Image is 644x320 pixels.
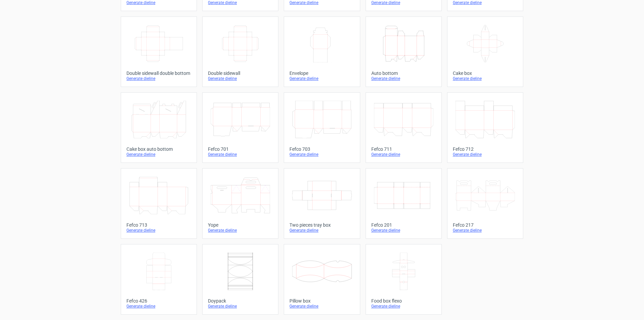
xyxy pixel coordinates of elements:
[126,146,191,152] div: Cake box auto bottom
[202,16,278,87] a: Double sidewallGenerate dieline
[289,298,354,304] div: Pillow box
[202,244,278,315] a: DoypackGenerate dieline
[371,76,436,81] div: Generate dieline
[208,76,273,81] div: Generate dieline
[121,168,197,239] a: Fefco 713Generate dieline
[208,146,273,152] div: Fefco 701
[284,244,360,315] a: Pillow boxGenerate dieline
[366,244,442,315] a: Food box flexoGenerate dieline
[371,222,436,228] div: Fefco 201
[371,228,436,233] div: Generate dieline
[371,71,436,76] div: Auto bottom
[289,76,354,81] div: Generate dieline
[121,16,197,87] a: Double sidewall double bottomGenerate dieline
[208,71,273,76] div: Double sidewall
[453,76,518,81] div: Generate dieline
[126,228,191,233] div: Generate dieline
[371,146,436,152] div: Fefco 711
[289,222,354,228] div: Two pieces tray box
[126,152,191,157] div: Generate dieline
[447,92,523,163] a: Fefco 712Generate dieline
[447,16,523,87] a: Cake boxGenerate dieline
[453,222,518,228] div: Fefco 217
[202,168,278,239] a: YopeGenerate dieline
[121,244,197,315] a: Fefco 426Generate dieline
[126,304,191,309] div: Generate dieline
[208,222,273,228] div: Yope
[289,146,354,152] div: Fefco 703
[289,228,354,233] div: Generate dieline
[208,304,273,309] div: Generate dieline
[453,228,518,233] div: Generate dieline
[284,92,360,163] a: Fefco 703Generate dieline
[284,16,360,87] a: EnvelopeGenerate dieline
[447,168,523,239] a: Fefco 217Generate dieline
[208,152,273,157] div: Generate dieline
[453,152,518,157] div: Generate dieline
[126,298,191,304] div: Fefco 426
[202,92,278,163] a: Fefco 701Generate dieline
[126,222,191,228] div: Fefco 713
[284,168,360,239] a: Two pieces tray boxGenerate dieline
[208,298,273,304] div: Doypack
[126,76,191,81] div: Generate dieline
[289,304,354,309] div: Generate dieline
[126,71,191,76] div: Double sidewall double bottom
[289,71,354,76] div: Envelope
[121,92,197,163] a: Cake box auto bottomGenerate dieline
[366,168,442,239] a: Fefco 201Generate dieline
[208,228,273,233] div: Generate dieline
[371,304,436,309] div: Generate dieline
[366,92,442,163] a: Fefco 711Generate dieline
[371,298,436,304] div: Food box flexo
[289,152,354,157] div: Generate dieline
[453,146,518,152] div: Fefco 712
[366,16,442,87] a: Auto bottomGenerate dieline
[453,71,518,76] div: Cake box
[371,152,436,157] div: Generate dieline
